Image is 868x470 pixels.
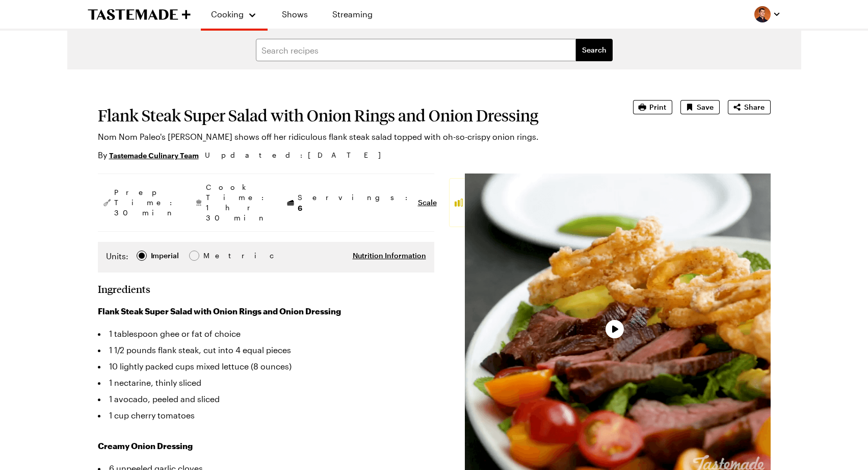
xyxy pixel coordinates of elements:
[633,100,672,114] button: Print
[576,39,613,61] button: filters
[211,9,244,19] span: Cooking
[98,131,604,143] p: Nom Nom Paleo's [PERSON_NAME] shows off her ridiculous flank steak salad topped with oh-so-crispy...
[211,4,257,24] button: Cooking
[88,9,191,20] a: To Tastemade Home Page
[680,100,720,114] button: Save recipe
[205,150,391,161] span: Updated : [DATE]
[697,102,714,112] span: Save
[151,250,179,261] div: Imperial
[582,45,607,55] span: Search
[98,149,199,161] p: By
[206,182,269,223] span: Cook Time: 1 hr 30 min
[728,100,771,114] button: Share
[98,407,434,424] li: 1 cup cherry tomatoes
[114,187,177,218] span: Prep Time: 30 min
[98,106,604,125] h1: Flank Steak Super Salad with Onion Rings and Onion Dressing
[754,6,771,22] img: Profile picture
[109,150,199,161] a: Tastemade Culinary Team
[98,375,434,391] li: 1 nectarine, thinly sliced
[203,250,225,261] div: Metric
[98,305,434,317] h3: Flank Steak Super Salad with Onion Rings and Onion Dressing
[418,197,437,208] button: Scale
[353,251,426,261] button: Nutrition Information
[151,250,180,261] span: Imperial
[98,326,434,342] li: 1 tablespoon ghee or fat of choice
[744,102,765,112] span: Share
[98,283,150,295] h2: Ingredients
[203,250,226,261] span: Metric
[106,250,128,262] label: Units:
[98,342,434,358] li: 1 1/2 pounds flank steak, cut into 4 equal pieces
[298,192,413,213] span: Servings:
[649,102,666,112] span: Print
[98,440,434,452] h3: Creamy Onion Dressing
[98,358,434,375] li: 10 lightly packed cups mixed lettuce (8 ounces)
[298,203,302,212] span: 6
[754,6,781,22] button: Profile picture
[606,320,624,338] button: Play Video
[106,250,225,264] div: Imperial Metric
[98,391,434,407] li: 1 avocado, peeled and sliced
[256,39,576,61] input: Search recipes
